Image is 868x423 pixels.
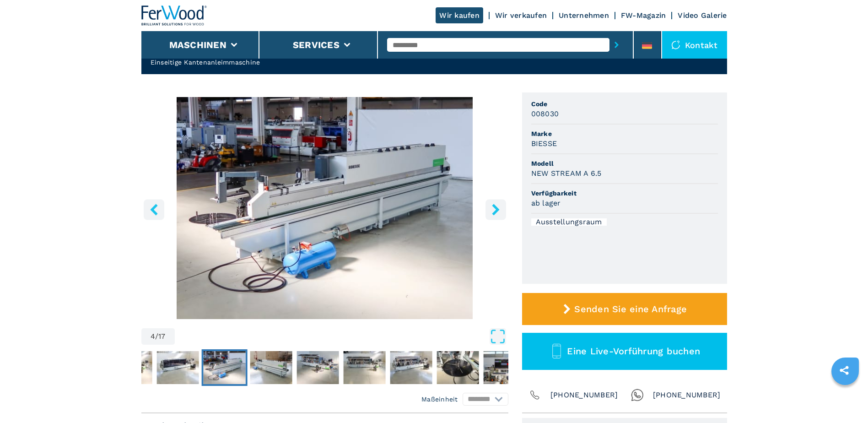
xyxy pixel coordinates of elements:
img: 4ca86465f23ba315dda61efdd64fa8ac [483,351,525,384]
span: Senden Sie eine Anfrage [574,304,687,315]
a: Video Galerie [678,11,727,20]
span: [PHONE_NUMBER] [550,389,618,401]
div: Go to Slide 4 [141,97,508,319]
button: Maschinen [169,39,226,50]
span: Modell [531,159,718,168]
button: Go to Slide 8 [388,349,434,386]
button: Go to Slide 5 [248,349,294,386]
img: Kontakt [671,40,680,49]
button: Go to Slide 6 [295,349,340,386]
a: FW-Magazin [621,11,666,20]
button: Open Fullscreen [177,328,506,345]
button: Go to Slide 10 [481,349,527,386]
img: Einseitige Kantenanleimmaschine BIESSE NEW STREAM A 6.5 [141,97,508,319]
a: Wir kaufen [436,7,483,23]
span: Marke [531,129,718,138]
span: Verfügbarkeit [531,189,718,198]
nav: Thumbnail Navigation [61,349,428,386]
h3: 008030 [531,108,559,119]
button: Go to Slide 9 [435,349,480,386]
img: 3c3d47521e0782155f044d444caa1d36 [390,351,432,384]
span: Code [531,99,718,108]
img: 639e792f30bdcb2b0ef7653d1cadeeec [156,351,199,384]
iframe: Chat [829,382,861,416]
button: Go to Slide 4 [201,349,247,386]
button: Go to Slide 7 [341,349,387,386]
img: 4a8861d02defd571c35ff8b79eb2e36e [250,351,292,384]
a: sharethis [833,359,856,382]
span: 4 [151,333,155,340]
h3: BIESSE [531,138,557,149]
div: Kontakt [662,31,727,59]
h2: Einseitige Kantenanleimmaschine [151,58,320,67]
button: right-button [485,199,506,220]
img: 6f07ce6896636b80e85d633925d646e8 [437,351,479,384]
a: Unternehmen [559,11,609,20]
h3: ab lager [531,198,561,208]
button: left-button [144,199,164,220]
button: submit-button [609,34,624,55]
img: 6a65efe262608d96ca6465372fbf53ac [343,351,385,384]
button: Services [293,39,340,50]
button: Go to Slide 3 [155,349,200,386]
h3: NEW STREAM A 6.5 [531,168,602,179]
img: Ferwood [141,5,207,26]
div: Ausstellungsraum [531,218,607,226]
button: Eine Live-Vorführung buchen [522,333,727,370]
a: Wir verkaufen [495,11,547,20]
img: Whatsapp [631,389,644,401]
span: [PHONE_NUMBER] [653,389,721,401]
span: 17 [158,333,166,340]
em: Maßeinheit [421,395,458,404]
img: 9420e518d3d3bc1c02bc16b7e7f7bc6b [203,351,245,384]
img: Phone [528,389,541,401]
span: / [155,333,158,340]
span: Eine Live-Vorführung buchen [567,346,700,357]
img: 32612b326202130bd214aeae471c775b [297,351,339,384]
button: Senden Sie eine Anfrage [522,293,727,325]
